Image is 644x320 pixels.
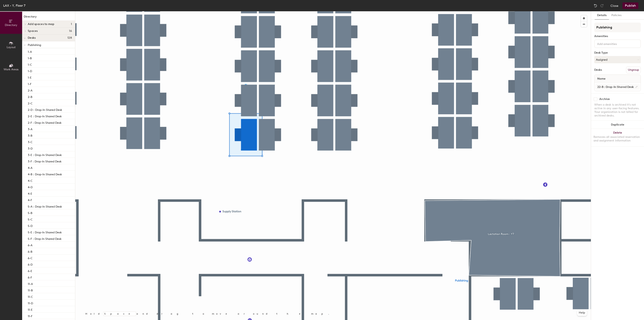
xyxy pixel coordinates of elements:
[28,197,32,202] p: 4-F
[28,230,62,234] p: 5-E : Drop-In Shared Desk
[28,236,62,241] p: 5-F : Drop-In Shared Desk
[28,120,62,125] p: 2-F : Drop-In Shared Desk
[28,94,32,99] p: 2-B
[67,36,72,39] span: 128
[591,129,644,146] button: DeleteRemoves all associated reservation and assignment information
[28,184,33,189] p: 4-D
[28,101,33,105] p: 2-C
[28,307,33,312] p: 11-E
[593,4,598,8] img: Undo
[28,294,33,299] p: 11-C
[28,223,33,228] p: 5-D
[626,66,641,73] button: Ungroup
[28,139,33,144] p: 3-C
[595,75,608,82] span: Name
[28,36,36,39] span: Desks
[28,113,62,118] p: 2-E : Drop-In Shared Desk
[5,23,17,27] span: Directory
[28,49,32,54] p: 1-A
[28,275,32,279] p: 6-F
[599,98,610,101] div: Archive
[28,262,33,266] p: 6-D
[595,84,640,90] input: Unnamed desk
[28,313,32,318] p: 11-F
[28,281,33,286] p: 11-A
[594,68,602,72] div: Desks
[28,249,32,254] p: 6-B
[596,41,633,46] input: Add amenities
[28,300,33,305] p: 11-D
[28,178,33,183] p: 4-C
[595,11,609,20] button: Details
[577,310,587,316] button: Help
[28,191,32,195] p: 4-E
[609,11,624,20] button: Policies
[28,159,62,163] p: 3-F : Drop-In Shared Desk
[28,146,33,150] p: 3-D
[28,55,32,60] p: 1-B
[28,126,32,131] p: 3-A
[22,15,75,21] h1: Directory
[593,135,642,142] div: Removes all associated reservation and assignment information
[28,204,62,208] p: 5-A : Drop-In Shared Desk
[610,2,618,9] button: Close
[28,43,41,47] span: Publishing
[622,2,638,9] button: Publish
[28,288,33,292] p: 11-B
[28,165,32,170] p: 4-A
[591,121,644,129] button: Duplicate
[71,23,72,26] span: 1
[28,152,62,157] p: 3-E : Drop-In Shared Desk
[28,68,32,73] p: 1-D
[3,3,25,8] div: LAX - Y, Floor 7
[4,68,19,71] span: Work Areas
[28,210,32,215] p: 5-B
[7,46,16,49] span: Layout
[28,88,32,92] p: 2-A
[28,217,33,221] p: 5-C
[594,56,641,63] button: Assigned
[28,171,62,176] p: 4-B : Drop-In Shared Desk
[600,4,604,8] img: Redo
[28,133,32,137] p: 3-B
[28,29,38,33] span: Spaces
[28,107,62,112] p: 2-D : Drop-In Shared Desk
[28,255,33,260] p: 6-C
[28,81,31,86] p: 1-F
[594,35,641,38] div: Amenities
[28,242,32,247] p: 6-A
[69,29,72,33] span: 16
[28,62,32,66] p: 1-C
[28,23,55,26] span: Add spaces to map
[594,51,641,54] div: Desk Type
[594,103,641,117] div: When a desk is archived it's not active in any user-facing features. Your organization is not bil...
[28,268,32,273] p: 6-E
[28,75,32,79] p: 1-E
